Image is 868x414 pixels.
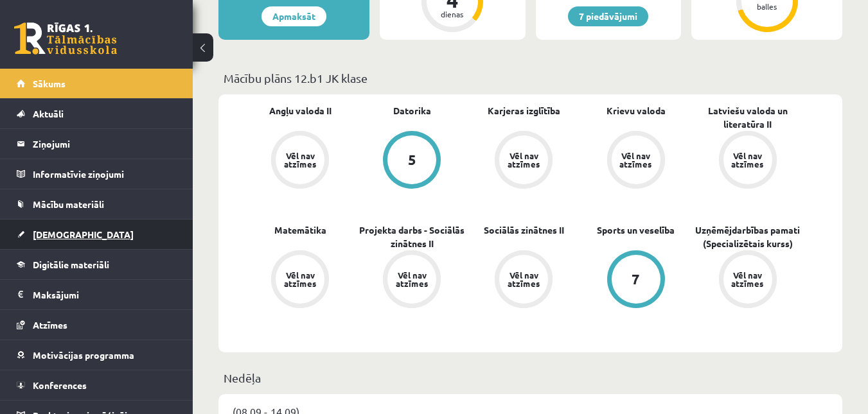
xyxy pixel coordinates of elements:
[597,223,675,237] a: Sports un veselība
[393,104,431,117] a: Datorika
[506,151,542,168] div: Vēl nav atzīmes
[17,340,177,370] a: Motivācijas programma
[692,104,804,131] a: Latviešu valoda un literatūra II
[730,271,766,288] div: Vēl nav atzīmes
[356,131,468,191] a: 5
[468,131,580,191] a: Vēl nav atzīmes
[33,229,134,240] span: [DEMOGRAPHIC_DATA]
[692,223,804,250] a: Uzņēmējdarbības pamati (Specializētais kurss)
[33,108,64,119] span: Aktuāli
[14,22,117,55] a: Rīgas 1. Tālmācības vidusskola
[618,151,654,168] div: Vēl nav atzīmes
[17,310,177,340] a: Atzīmes
[356,223,468,250] a: Projekta darbs - Sociālās zinātnes II
[33,198,104,210] span: Mācību materiāli
[33,159,177,189] legend: Informatīvie ziņojumi
[269,104,332,117] a: Angļu valoda II
[274,223,326,237] a: Matemātika
[356,250,468,311] a: Vēl nav atzīmes
[468,250,580,311] a: Vēl nav atzīmes
[33,78,66,89] span: Sākums
[244,131,356,191] a: Vēl nav atzīmes
[580,131,692,191] a: Vēl nav atzīmes
[408,153,416,167] div: 5
[244,250,356,311] a: Vēl nav atzīmes
[488,104,560,117] a: Karjeras izglītība
[17,370,177,400] a: Konferences
[506,271,542,288] div: Vēl nav atzīmes
[692,250,804,311] a: Vēl nav atzīmes
[632,272,640,286] div: 7
[484,223,564,237] a: Sociālās zinātnes II
[33,379,87,391] span: Konferences
[692,131,804,191] a: Vēl nav atzīmes
[33,259,109,270] span: Digitālie materiāli
[17,189,177,219] a: Mācību materiāli
[17,250,177,279] a: Digitālie materiāli
[433,10,472,18] div: dienas
[748,3,786,10] div: balles
[282,271,318,288] div: Vēl nav atzīmes
[17,280,177,309] a: Maksājumi
[730,151,766,168] div: Vēl nav atzīmes
[224,369,837,386] p: Nedēļa
[17,69,177,98] a: Sākums
[33,280,177,309] legend: Maksājumi
[224,69,837,87] p: Mācību plāns 12.b1 JK klase
[33,129,177,159] legend: Ziņojumi
[33,349,134,361] span: Motivācijas programma
[17,220,177,249] a: [DEMOGRAPHIC_DATA]
[17,159,177,189] a: Informatīvie ziņojumi
[607,104,666,117] a: Krievu valoda
[261,6,326,26] a: Apmaksāt
[17,129,177,159] a: Ziņojumi
[17,99,177,128] a: Aktuāli
[580,250,692,311] a: 7
[394,271,430,288] div: Vēl nav atzīmes
[33,319,67,331] span: Atzīmes
[282,151,318,168] div: Vēl nav atzīmes
[568,6,648,26] a: 7 piedāvājumi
